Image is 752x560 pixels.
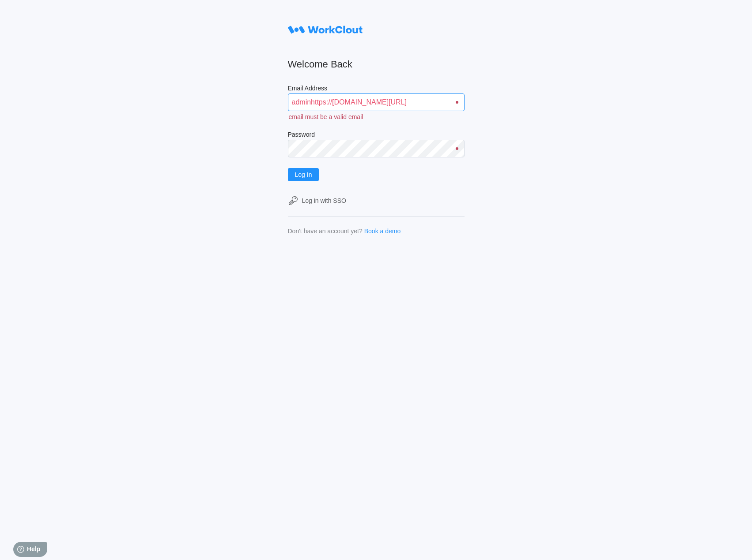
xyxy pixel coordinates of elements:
a: Log in with SSO [288,195,465,206]
div: Log in with SSO [302,197,346,204]
h2: Welcome Back [288,58,465,71]
label: Password [288,131,465,140]
div: email must be a valid email [288,111,465,120]
a: Book a demo [364,228,401,235]
span: Log In [295,172,312,178]
label: Email Address [288,85,465,93]
input: Enter your email [288,93,465,111]
div: Don't have an account yet? [288,228,363,235]
button: Log In [288,168,319,181]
